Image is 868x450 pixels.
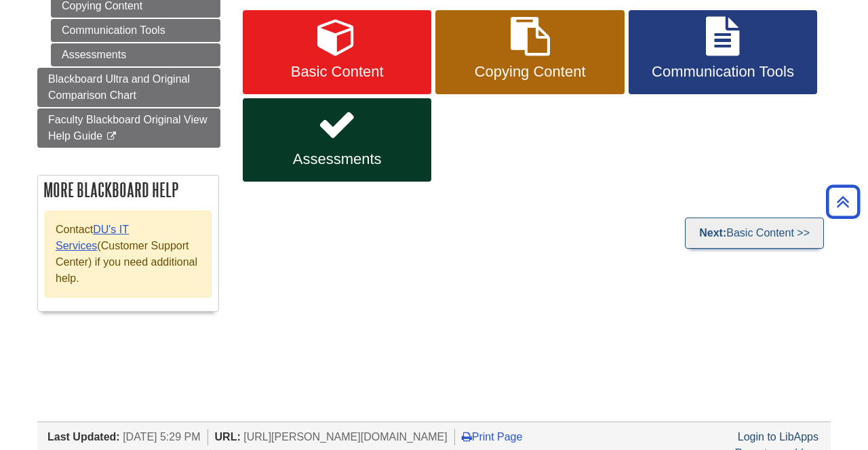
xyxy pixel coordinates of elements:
[51,19,220,42] a: Communication Tools
[462,431,472,442] i: Print Page
[243,431,448,443] span: [URL][PERSON_NAME][DOMAIN_NAME]
[639,63,807,81] span: Communication Tools
[243,98,431,182] a: Assessments
[106,132,117,141] i: This link opens in a new window
[446,63,614,81] span: Copying Content
[435,10,624,94] a: Copying Content
[685,218,824,249] a: Next:Basic Content >>
[699,227,726,239] strong: Next:
[48,73,190,101] span: Blackboard Ultra and Original Comparison Chart
[48,114,207,142] span: Faculty Blackboard Original View Help Guide
[56,224,129,251] a: DU's IT Services
[37,68,220,107] a: Blackboard Ultra and Original Comparison Chart
[821,192,865,211] a: Back to Top
[462,431,523,443] a: Print Page
[47,431,120,443] span: Last Updated:
[629,10,817,94] a: Communication Tools
[45,211,212,298] div: Contact (Customer Support Center) if you need additional help.
[243,10,431,94] a: Basic Content
[51,43,220,66] a: Assessments
[38,176,218,204] h2: More Blackboard Help
[253,63,421,81] span: Basic Content
[37,108,220,148] a: Faculty Blackboard Original View Help Guide
[738,431,818,443] a: Login to LibApps
[215,431,241,443] span: URL:
[123,431,200,443] span: [DATE] 5:29 PM
[253,150,421,168] span: Assessments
